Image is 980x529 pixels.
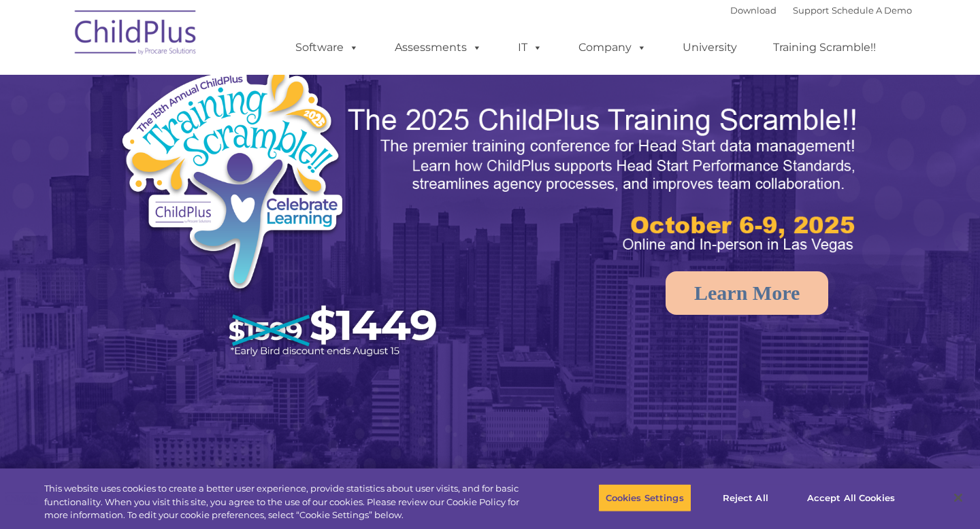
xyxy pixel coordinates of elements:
button: Close [943,483,973,513]
a: Learn More [666,271,828,315]
a: IT [504,34,556,61]
a: University [669,34,751,61]
font: | [730,5,912,16]
button: Reject All [703,483,788,512]
a: Software [282,34,372,61]
button: Accept All Cookies [800,483,902,512]
a: Support [793,5,829,16]
img: ChildPlus by Procare Solutions [68,1,204,69]
div: This website uses cookies to create a better user experience, provide statistics about user visit... [44,482,539,522]
button: Cookies Settings [598,483,691,512]
a: Company [565,34,660,61]
a: Training Scramble!! [759,34,889,61]
a: Assessments [381,34,495,61]
a: Schedule A Demo [832,5,912,16]
a: Download [730,5,777,16]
